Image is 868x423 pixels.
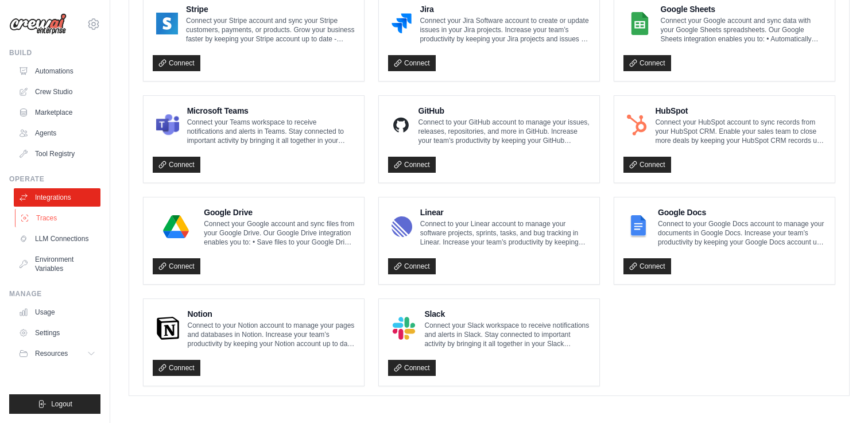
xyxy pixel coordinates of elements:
p: Connect your Teams workspace to receive notifications and alerts in Teams. Stay connected to impo... [187,118,355,145]
a: Connect [388,360,436,376]
a: Connect [153,55,200,71]
h4: Google Sheets [661,3,826,15]
h4: Google Docs [658,207,826,218]
h4: Microsoft Teams [187,105,355,117]
div: Build [9,48,100,57]
a: Automations [14,62,100,80]
p: Connect your HubSpot account to sync records from your HubSpot CRM. Enable your sales team to clo... [655,118,826,145]
p: Connect to your GitHub account to manage your issues, releases, repositories, and more in GitHub.... [418,118,590,145]
a: Marketplace [14,103,100,122]
img: HubSpot Logo [627,114,647,137]
a: LLM Connections [14,230,100,248]
p: Connect to your Linear account to manage your software projects, sprints, tasks, and bug tracking... [420,219,590,247]
p: Connect your Google account and sync data with your Google Sheets spreadsheets. Our Google Sheets... [661,16,826,44]
a: Connect [623,55,671,71]
a: Connect [388,55,436,71]
a: Connect [153,157,200,173]
img: Notion Logo [156,317,180,340]
a: Integrations [14,188,100,207]
p: Connect your Jira Software account to create or update issues in your Jira projects. Increase you... [420,16,590,44]
a: Crew Studio [14,83,100,101]
a: Environment Variables [14,250,100,278]
a: Settings [14,324,100,342]
img: Google Drive Logo [156,215,196,238]
a: Connect [623,157,671,173]
p: Connect your Google account and sync files from your Google Drive. Our Google Drive integration e... [204,219,355,247]
a: Connect [153,258,200,274]
img: Jira Logo [392,12,412,35]
a: Connect [153,360,200,376]
button: Resources [14,344,100,363]
img: Slack Logo [392,317,416,340]
h4: Notion [188,308,355,320]
img: GitHub Logo [392,114,410,137]
p: Connect to your Notion account to manage your pages and databases in Notion. Increase your team’s... [188,321,355,348]
img: Logo [9,13,67,35]
h4: Google Drive [204,207,355,218]
span: Logout [51,399,72,409]
h4: HubSpot [655,105,826,117]
img: Linear Logo [392,215,412,238]
a: Traces [15,209,102,227]
h4: Jira [420,3,590,15]
div: Operate [9,174,100,184]
img: Stripe Logo [156,12,178,35]
p: Connect your Slack workspace to receive notifications and alerts in Slack. Stay connected to impo... [424,321,590,348]
h4: Slack [424,308,590,320]
a: Usage [14,303,100,321]
a: Tool Registry [14,145,100,163]
a: Connect [388,258,436,274]
a: Agents [14,124,100,142]
img: Microsoft Teams Logo [156,114,179,137]
p: Connect to your Google Docs account to manage your documents in Google Docs. Increase your team’s... [658,219,826,247]
h4: GitHub [418,105,590,117]
button: Logout [9,394,100,414]
img: Google Sheets Logo [627,12,653,35]
p: Connect your Stripe account and sync your Stripe customers, payments, or products. Grow your busi... [186,16,355,44]
h4: Linear [420,207,590,218]
img: Google Docs Logo [627,215,650,238]
a: Connect [388,157,436,173]
span: Resources [35,349,68,358]
h4: Stripe [186,3,355,15]
div: Manage [9,289,100,298]
a: Connect [623,258,671,274]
